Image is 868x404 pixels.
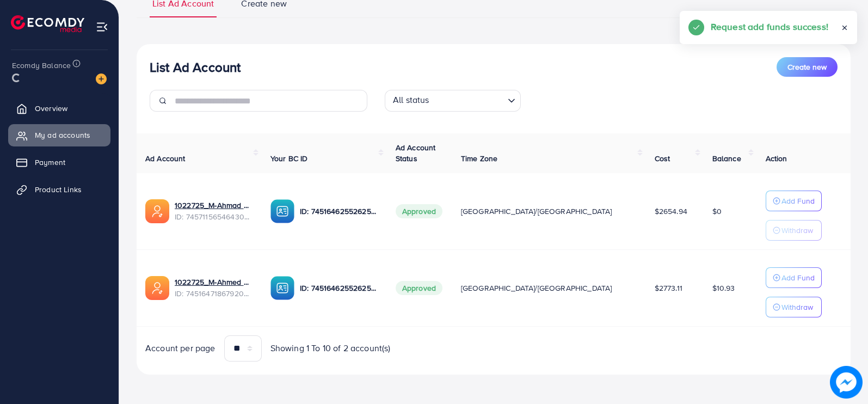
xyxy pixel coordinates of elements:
[12,60,71,71] span: Ecomdy Balance
[11,15,84,32] img: logo
[175,277,253,287] a: 1022725_M-Ahmed Ad Account_1734971817368
[781,224,813,237] p: Withdraw
[712,206,722,217] span: $0
[270,153,308,164] span: Your BC ID
[270,276,294,300] img: ic-ba-acc.ded83a64.svg
[781,194,815,207] p: Add Fund
[145,342,216,354] span: Account per page
[781,271,815,284] p: Add Fund
[766,153,787,164] span: Action
[96,21,108,33] img: menu
[777,57,838,77] button: Create new
[145,153,186,164] span: Ad Account
[300,281,378,295] p: ID: 7451646255262597137
[655,153,670,164] span: Cost
[766,191,822,211] button: Add Fund
[396,281,442,295] span: Approved
[830,366,863,399] img: image
[35,130,90,140] span: My ad accounts
[175,211,253,222] span: ID: 7457115654643040272
[8,179,110,200] a: Product Links
[461,206,612,217] span: [GEOGRAPHIC_DATA]/[GEOGRAPHIC_DATA]
[787,62,827,72] span: Create new
[712,153,741,164] span: Balance
[655,283,682,293] span: $2773.11
[781,301,813,314] p: Withdraw
[766,220,822,241] button: Withdraw
[175,200,253,211] a: 1022725_M-Ahmad Ad Account 2_1736245040763
[150,59,241,75] h3: List Ad Account
[35,157,65,168] span: Payment
[461,153,497,164] span: Time Zone
[385,90,521,112] div: Search for option
[175,200,253,222] div: <span class='underline'>1022725_M-Ahmad Ad Account 2_1736245040763</span></br>7457115654643040272
[711,20,828,34] h5: Request add funds success!
[175,277,253,299] div: <span class='underline'>1022725_M-Ahmed Ad Account_1734971817368</span></br>7451647186792087569
[766,267,822,288] button: Add Fund
[461,283,612,293] span: [GEOGRAPHIC_DATA]/[GEOGRAPHIC_DATA]
[35,103,67,114] span: Overview
[8,151,110,173] a: Payment
[396,204,442,218] span: Approved
[96,74,107,84] img: image
[145,199,169,223] img: ic-ads-acc.e4c84228.svg
[300,205,378,218] p: ID: 7451646255262597137
[175,288,253,299] span: ID: 7451647186792087569
[270,342,391,354] span: Showing 1 To 10 of 2 account(s)
[391,91,432,109] span: All status
[35,184,82,195] span: Product Links
[8,97,110,119] a: Overview
[8,124,110,146] a: My ad accounts
[145,276,169,300] img: ic-ads-acc.e4c84228.svg
[396,142,436,164] span: Ad Account Status
[433,92,503,109] input: Search for option
[655,206,687,217] span: $2654.94
[712,283,735,293] span: $10.93
[270,199,294,223] img: ic-ba-acc.ded83a64.svg
[766,297,822,317] button: Withdraw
